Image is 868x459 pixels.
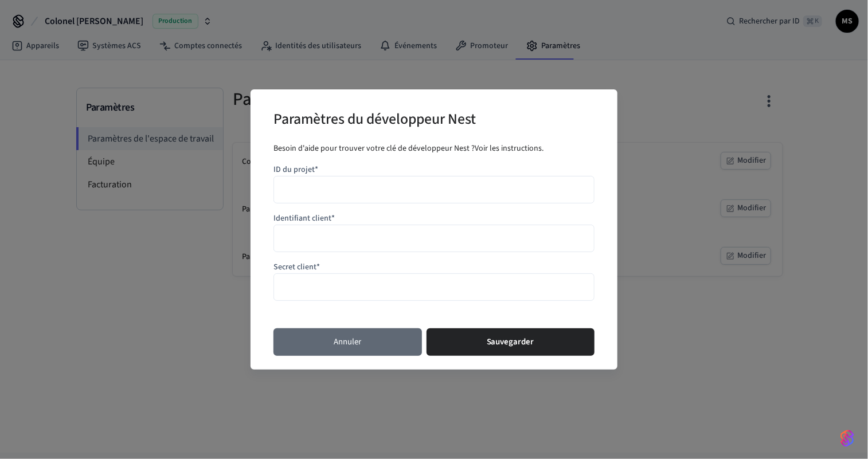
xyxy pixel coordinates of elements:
img: SeamLogoGradient.69752ec5.svg [840,429,854,448]
font: Secret client* [273,261,320,273]
font: Paramètres du développeur Nest [273,109,476,130]
button: Sauvegarder [427,328,595,356]
a: Voir les instructions. [475,143,544,154]
font: Besoin d'aide pour trouver votre clé de développeur Nest ? [273,143,475,154]
button: Annuler [273,328,422,356]
font: Annuler [334,336,361,348]
font: ID du projet* [273,164,318,175]
font: Identifiant client* [273,213,335,224]
font: Sauvegarder [487,336,534,348]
